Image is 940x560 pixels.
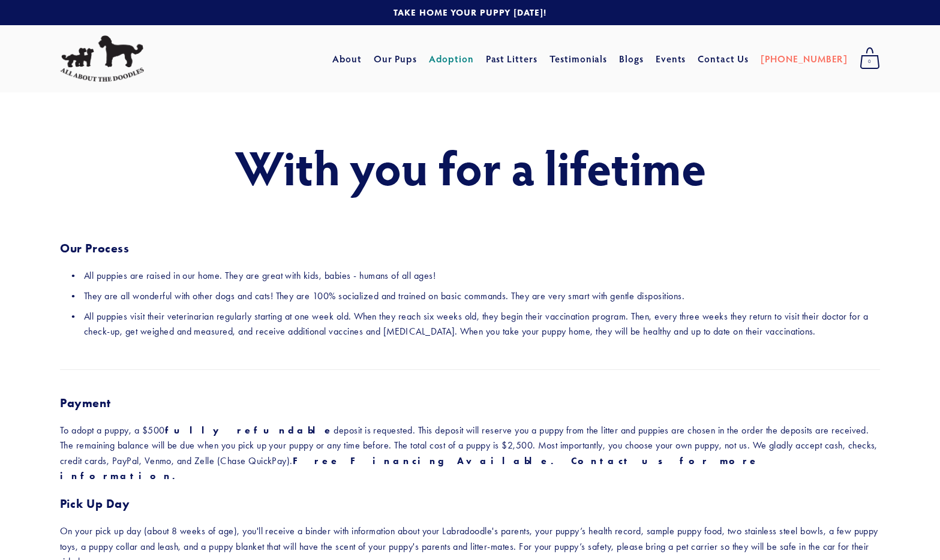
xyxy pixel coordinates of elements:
h1: With you for a lifetime [60,140,880,193]
a: About [332,48,362,70]
strong: Payment [60,396,110,410]
a: Adoption [429,48,474,70]
strong: fully refundable [165,424,334,436]
a: Contact Us [698,48,749,70]
p: All puppies visit their veterinarian regularly starting at one week old. When they reach six week... [84,309,880,339]
a: Events [656,48,686,70]
strong: Pick Up Day [60,496,130,511]
a: Past Litters [486,52,538,65]
p: All puppies are raised in our home. They are great with kids, babies - humans of all ages! [84,268,880,284]
a: [PHONE_NUMBER] [761,48,848,70]
a: 0 items in cart [854,44,886,74]
span: 0 [860,54,880,70]
p: To adopt a puppy, a $500 deposit is requested. This deposit will reserve you a puppy from the lit... [60,423,880,484]
strong: Free Financing Available. Contact us for more information. [60,455,769,482]
strong: Our Process [60,241,130,255]
a: Blogs [619,48,644,70]
a: Our Pups [374,48,418,70]
p: They are all wonderful with other dogs and cats! They are 100% socialized and trained on basic co... [84,288,880,304]
a: Testimonials [549,48,608,70]
img: All About The Doodles [60,35,144,82]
